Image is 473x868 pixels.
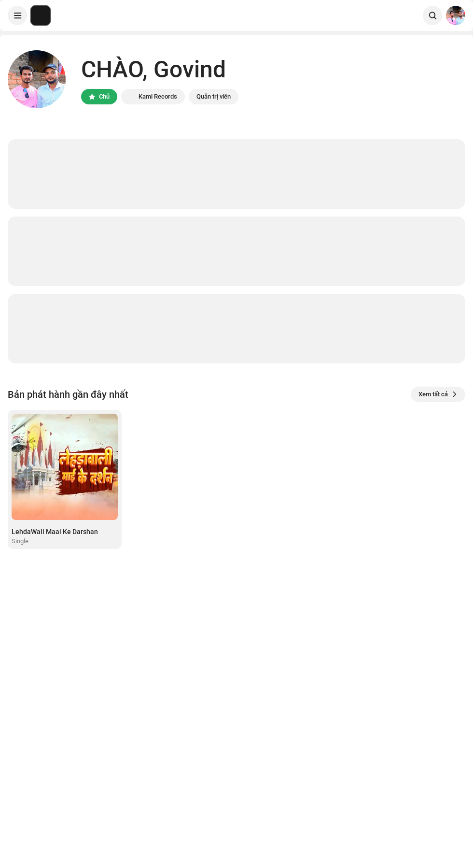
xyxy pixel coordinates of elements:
[81,54,238,85] div: CHÀO, Govind
[123,91,135,102] img: 33004b37-325d-4a8b-b51f-c12e9b964943
[8,50,66,108] img: 49d36fc2-d3e2-4009-ae6a-238db7abc32f
[446,6,465,25] img: 49d36fc2-d3e2-4009-ae6a-238db7abc32f
[411,387,465,402] button: Xem tất cả
[196,91,231,102] div: Quản trị viên
[12,414,118,520] img: beb6ff3e-16f2-4400-a779-b0ac8606fe34
[12,528,118,535] div: LehdaWali Maai Ke Darshan
[418,385,448,404] span: Xem tất cả
[31,6,50,25] img: 33004b37-325d-4a8b-b51f-c12e9b964943
[139,91,177,102] div: Kami Records
[99,91,110,102] div: Chủ
[12,537,28,545] div: Single
[8,387,128,402] h3: Bản phát hành gần đây nhất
